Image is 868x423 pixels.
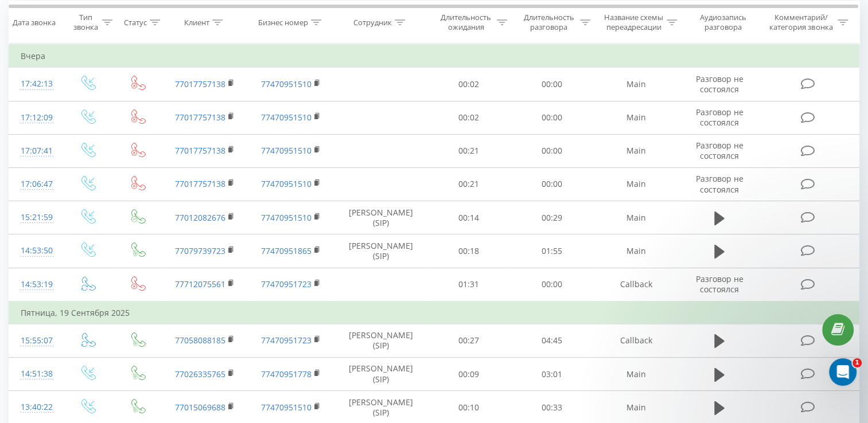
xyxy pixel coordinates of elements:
[21,396,50,418] div: 13:40:22
[593,201,679,234] td: Main
[510,358,593,391] td: 03:01
[695,140,743,161] span: Разговор не состоялся
[695,273,743,295] span: Разговор не состоялся
[175,369,225,379] a: 77026335765
[334,324,427,357] td: [PERSON_NAME] (SIP)
[510,68,593,101] td: 00:00
[334,201,427,234] td: [PERSON_NAME] (SIP)
[261,402,312,413] a: 77470951510
[175,79,225,89] a: 77017757138
[261,112,312,123] a: 77470951510
[593,234,679,268] td: Main
[593,324,679,357] td: Callback
[21,273,50,296] div: 14:53:19
[593,101,679,134] td: Main
[21,140,50,162] div: 17:07:41
[510,201,593,234] td: 00:29
[690,13,757,32] div: Аудиозапись разговора
[175,112,225,123] a: 77017757138
[510,324,593,357] td: 04:45
[175,335,225,346] a: 77058088185
[427,324,511,357] td: 00:27
[510,167,593,201] td: 00:00
[695,107,743,128] span: Разговор не состоялся
[334,234,427,268] td: [PERSON_NAME] (SIP)
[261,369,312,379] a: 77470951778
[829,358,857,386] iframe: Intercom live chat
[510,234,593,268] td: 01:55
[427,234,511,268] td: 00:18
[261,335,312,346] a: 77470951723
[21,363,50,385] div: 14:51:38
[261,212,312,223] a: 77470951510
[427,268,511,301] td: 01:31
[768,13,835,32] div: Комментарий/категория звонка
[261,145,312,156] a: 77470951510
[593,167,679,201] td: Main
[21,240,50,262] div: 14:53:50
[9,45,859,68] td: Вчера
[21,173,50,195] div: 17:06:47
[175,178,225,189] a: 77017757138
[21,206,50,229] div: 15:21:59
[184,18,209,28] div: Клиент
[593,134,679,167] td: Main
[695,73,743,95] span: Разговор не состоялся
[510,268,593,301] td: 00:00
[695,173,743,194] span: Разговор не состоялся
[334,358,427,391] td: [PERSON_NAME] (SIP)
[261,279,312,289] a: 77470951723
[175,245,225,256] a: 77079739723
[427,201,511,234] td: 00:14
[593,268,679,301] td: Callback
[261,245,312,256] a: 77470951865
[13,18,56,28] div: Дата звонка
[853,358,862,367] span: 1
[9,301,859,324] td: Пятница, 19 Сентября 2025
[175,212,225,223] a: 77012082676
[261,178,312,189] a: 77470951510
[427,358,511,391] td: 00:09
[21,330,50,352] div: 15:55:07
[175,279,225,289] a: 77712075561
[427,134,511,167] td: 00:21
[175,145,225,156] a: 77017757138
[72,13,99,32] div: Тип звонка
[124,18,147,28] div: Статус
[593,68,679,101] td: Main
[175,402,225,413] a: 77015069688
[427,68,511,101] td: 00:02
[510,101,593,134] td: 00:00
[593,358,679,391] td: Main
[427,101,511,134] td: 00:02
[21,73,50,95] div: 17:42:13
[520,13,577,32] div: Длительность разговора
[21,107,50,129] div: 17:12:09
[438,13,495,32] div: Длительность ожидания
[427,167,511,201] td: 00:21
[510,134,593,167] td: 00:00
[258,18,308,28] div: Бизнес номер
[261,79,312,89] a: 77470951510
[604,13,664,32] div: Название схемы переадресации
[353,18,392,28] div: Сотрудник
